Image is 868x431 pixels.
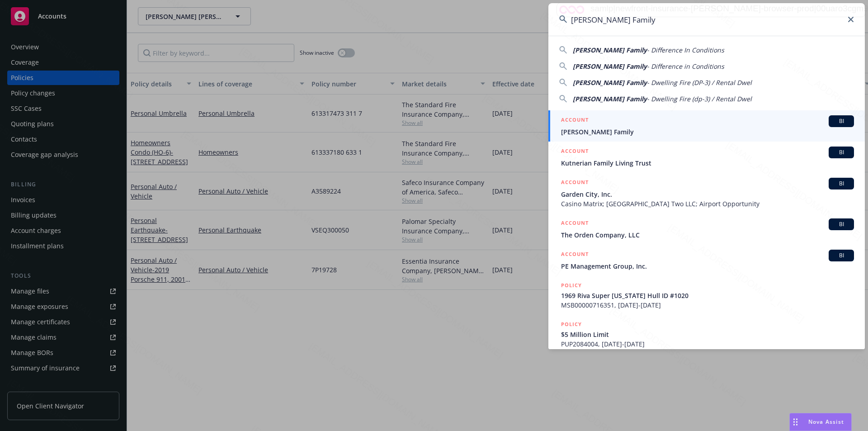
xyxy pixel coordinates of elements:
span: PE Management Group, Inc. [561,261,854,271]
span: Kutnerian Family Living Trust [561,158,854,168]
span: MSB00000716351, [DATE]-[DATE] [561,300,854,310]
span: - Difference in Conditions [647,62,724,71]
h5: ACCOUNT [561,218,589,229]
a: POLICY$5 Million LimitPUP2084004, [DATE]-[DATE] [548,315,865,354]
input: Search... [548,3,865,36]
span: [PERSON_NAME] Family [573,95,647,103]
h5: ACCOUNT [561,178,589,189]
span: BI [832,117,850,125]
h5: ACCOUNT [561,147,589,157]
span: - Difference In Conditions [647,46,724,54]
div: Drag to move [790,413,801,431]
span: Casino Matrix; [GEOGRAPHIC_DATA] Two LLC; Airport Opportunity [561,199,854,208]
span: [PERSON_NAME] Family [573,62,647,71]
h5: ACCOUNT [561,250,589,260]
span: The Orden Company, LLC [561,230,854,240]
span: BI [832,251,850,260]
a: ACCOUNTBIKutnerian Family Living Trust [548,142,865,173]
span: BI [832,220,850,228]
a: ACCOUNTBIGarden City, Inc.Casino Matrix; [GEOGRAPHIC_DATA] Two LLC; Airport Opportunity [548,173,865,213]
span: - Dwelling Fire (dp-3) / Rental Dwel [647,95,752,103]
h5: POLICY [561,281,582,290]
h5: ACCOUNT [561,115,589,126]
h5: POLICY [561,320,582,329]
span: Nova Assist [808,418,844,426]
span: - Dwelling Fire (DP-3) / Rental Dwel [647,78,752,87]
span: BI [832,148,850,156]
span: [PERSON_NAME] Family [573,78,647,87]
span: 1969 Riva Super [US_STATE] Hull ID #1020 [561,291,854,300]
span: Garden City, Inc. [561,189,854,199]
span: $5 Million Limit [561,330,854,339]
span: PUP2084004, [DATE]-[DATE] [561,339,854,349]
a: ACCOUNTBIThe Orden Company, LLC [548,213,865,245]
span: [PERSON_NAME] Family [573,46,647,54]
span: BI [832,180,850,188]
span: [PERSON_NAME] Family [561,127,854,137]
button: Nova Assist [789,413,852,431]
a: ACCOUNTBIPE Management Group, Inc. [548,245,865,276]
a: ACCOUNTBI[PERSON_NAME] Family [548,110,865,142]
a: POLICY1969 Riva Super [US_STATE] Hull ID #1020MSB00000716351, [DATE]-[DATE] [548,276,865,315]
